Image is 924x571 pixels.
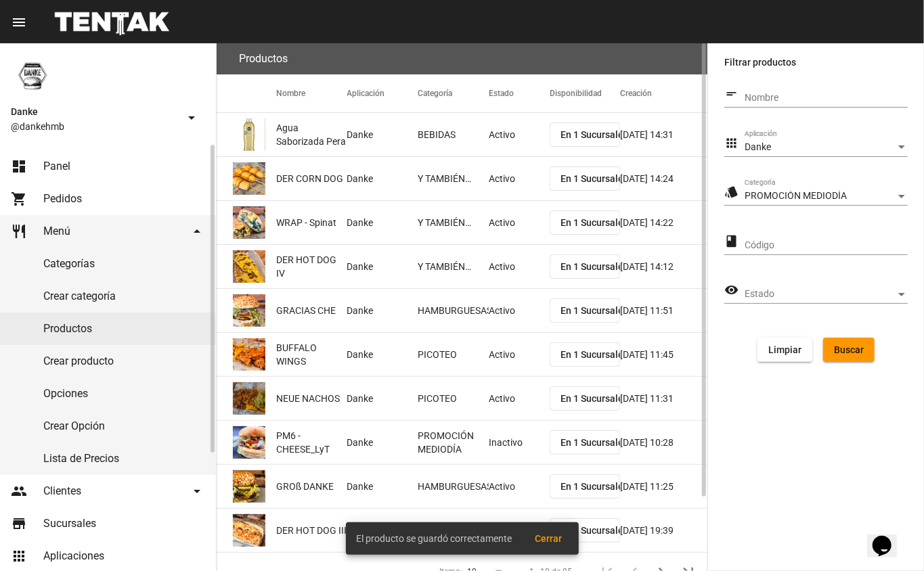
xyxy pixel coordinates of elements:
mat-header-cell: Aplicación [347,74,418,112]
span: En 1 Sucursales [560,393,628,404]
span: Limpiar [768,344,801,355]
span: Pedidos [43,192,82,206]
mat-cell: Danke [347,333,418,376]
span: El producto se guardó correctamente [357,532,512,545]
mat-cell: Activo [489,377,550,420]
span: PM6 - CHEESE_LyT [276,429,347,456]
span: @dankehmb [11,120,178,133]
mat-cell: Danke [347,157,418,200]
mat-select: Estado [745,289,908,300]
mat-cell: HAMBURGUESAS [418,465,489,508]
mat-cell: Activo [489,245,550,288]
mat-cell: Danke [347,113,418,156]
mat-icon: visibility [724,282,739,298]
button: En 1 Sucursales [550,166,621,191]
img: e78ba89a-d4a4-48df-a29c-741630618342.png [233,470,265,503]
span: En 1 Sucursales [560,217,628,228]
mat-cell: [DATE] 11:45 [620,333,707,376]
img: 2101e8c8-98bc-4e4a-b63d-15c93b71735f.png [233,250,265,283]
button: En 1 Sucursales [550,430,621,455]
mat-icon: restaurant [11,223,27,239]
button: En 1 Sucursales [550,122,621,147]
mat-icon: dashboard [11,158,27,175]
mat-cell: Danke [347,377,418,420]
mat-cell: Activo [489,113,550,156]
mat-header-cell: Estado [489,74,550,112]
span: GRACIAS CHE [276,304,336,317]
mat-cell: Activo [489,201,550,244]
mat-select: Categoría [745,191,908,202]
input: Código [745,240,908,251]
span: En 1 Sucursales [560,437,628,448]
mat-cell: Activo [489,333,550,376]
span: Cerrar [535,533,563,544]
mat-cell: PICOTEO [418,333,489,376]
mat-cell: [DATE] 14:31 [620,113,707,156]
img: 1d4517d0-56da-456b-81f5-6111ccf01445.png [11,54,54,97]
img: d7cd4ccb-e923-436d-94c5-56a0338c840e.png [233,118,265,151]
mat-icon: arrow_drop_down [189,483,205,499]
img: ce274695-1ce7-40c2-b596-26e3d80ba656.png [233,382,265,415]
span: En 1 Sucursales [560,173,628,184]
mat-cell: [DATE] 10:28 [620,421,707,464]
mat-cell: Activo [489,289,550,332]
button: Buscar [823,338,875,362]
span: Danke [11,104,178,120]
img: 80660d7d-92ce-4920-87ef-5263067dcc48.png [233,514,265,547]
mat-icon: style [724,184,739,200]
button: En 1 Sucursales [550,474,621,499]
iframe: chat widget [867,517,910,557]
span: GROß DANKE [276,480,334,493]
span: Agua Saborizada Pera [276,121,347,148]
mat-icon: short_text [724,86,739,102]
mat-cell: HAMBURGUESAS [418,289,489,332]
span: BUFFALO WINGS [276,341,347,368]
mat-header-cell: Categoría [418,74,489,112]
mat-cell: PICOTEO [418,377,489,420]
span: Panel [43,160,70,173]
mat-cell: Danke [347,421,418,464]
button: En 1 Sucursales [550,342,621,367]
mat-cell: Danke [347,201,418,244]
mat-cell: [DATE] 11:31 [620,377,707,420]
mat-select: Aplicación [745,142,908,153]
span: Menú [43,225,70,238]
button: Limpiar [757,338,812,362]
mat-cell: PROMOCIÓN MEDIODÍA [418,421,489,464]
input: Nombre [745,93,908,104]
span: En 1 Sucursales [560,261,628,272]
span: En 1 Sucursales [560,481,628,492]
mat-cell: Inactivo [489,421,550,464]
span: WRAP - Spinat [276,216,336,229]
mat-cell: [DATE] 11:25 [620,465,707,508]
mat-cell: BEBIDAS [418,113,489,156]
mat-cell: Danke [347,289,418,332]
span: DER CORN DOG [276,172,343,185]
mat-icon: arrow_drop_down [183,110,200,126]
button: En 1 Sucursales [550,298,621,323]
span: Clientes [43,484,81,498]
mat-cell: Danke [347,245,418,288]
mat-cell: [DATE] 14:22 [620,201,707,244]
mat-cell: Y TAMBIÉN… [418,245,489,288]
mat-cell: Activo [489,157,550,200]
mat-icon: apps [724,135,739,152]
mat-icon: arrow_drop_down [189,223,205,239]
button: En 1 Sucursales [550,386,621,411]
span: Danke [745,141,771,152]
mat-cell: Danke [347,465,418,508]
mat-cell: [DATE] 14:24 [620,157,707,200]
span: En 1 Sucursales [560,305,628,316]
span: DER HOT DOG III [276,524,347,537]
span: En 1 Sucursales [560,129,628,140]
mat-icon: store [11,516,27,532]
span: Buscar [834,344,864,355]
mat-icon: people [11,483,27,499]
img: 3441f565-b6db-4b42-ad11-33f843c8c403.png [233,338,265,371]
mat-icon: shopping_cart [11,191,27,207]
mat-cell: [DATE] 11:51 [620,289,707,332]
span: Aplicaciones [43,549,104,563]
button: En 1 Sucursales [550,210,621,235]
span: NEUE NACHOS [276,392,340,405]
img: 1a721365-f7f0-48f2-bc81-df1c02b576e7.png [233,206,265,239]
